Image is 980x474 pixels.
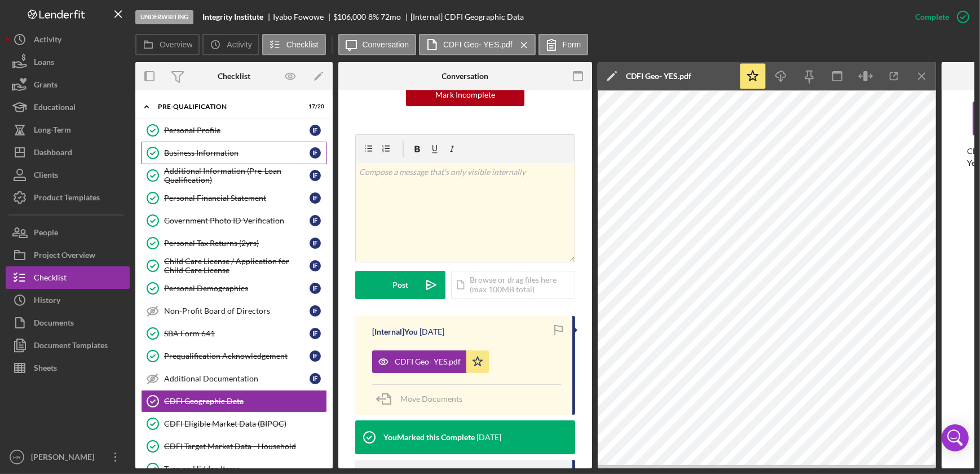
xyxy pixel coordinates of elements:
a: Non-Profit Board of DirectorsIF [141,300,327,322]
div: Open Intercom Messenger [942,424,969,451]
div: Underwriting [135,10,193,24]
button: Product Templates [6,186,130,209]
button: Activity [202,34,259,55]
button: CDFI Geo- YES.pdf [372,350,489,373]
button: History [6,289,130,311]
time: 2025-08-02 14:51 [476,433,501,442]
a: Personal DemographicsIF [141,277,327,300]
a: Project Overview [6,244,130,266]
a: SBA Form 641IF [141,322,327,345]
text: HR [13,454,21,460]
label: Checklist [286,40,319,49]
div: Additional Documentation [164,374,310,383]
div: Activity [34,28,61,54]
time: 2025-09-30 22:13 [420,327,444,336]
div: Long-Term [34,118,71,144]
label: Conversation [363,40,409,49]
button: Educational [6,96,130,118]
div: I F [310,125,321,136]
button: Sheets [6,357,130,379]
a: Clients [6,164,130,186]
button: Post [355,271,445,299]
div: I F [310,170,321,181]
button: People [6,221,130,244]
div: [PERSON_NAME] [28,446,101,471]
div: Pre-Qualification [158,103,296,110]
button: Move Documents [372,385,474,413]
a: Business InformationIF [141,142,327,164]
button: Form [538,34,589,55]
a: Child Care License / Application for Child Care LicenseIF [141,254,327,277]
div: Documents [34,311,74,337]
div: [Internal] CDFI Geographic Data [410,12,524,21]
div: 8 % [368,12,379,21]
div: CDFI Geo- YES.pdf [395,357,461,366]
button: HR[PERSON_NAME] [6,446,130,468]
div: [Internal] You [372,327,418,336]
div: History [34,289,60,314]
div: Checklist [34,266,67,292]
div: Product Templates [34,186,100,212]
div: I F [310,373,321,384]
button: Long-Term [6,118,130,141]
div: Post [392,271,408,299]
span: Move Documents [400,394,462,403]
div: 17 / 20 [304,103,324,110]
a: Personal Tax Returns (2yrs)IF [141,232,327,254]
div: Mark Incomplete [435,84,495,106]
button: Grants [6,73,130,96]
span: $106,000 [333,12,367,21]
a: Dashboard [6,141,130,164]
div: CDFI Geographic Data [164,397,326,406]
button: CDFI Geo- YES.pdf [419,34,536,55]
div: 72 mo [381,12,401,21]
div: Personal Demographics [164,284,310,293]
button: Loans [6,51,130,73]
div: Project Overview [34,244,95,269]
div: Clients [34,164,58,189]
div: Government Photo ID Verification [164,216,310,225]
button: Conversation [338,34,417,55]
div: I F [310,328,321,339]
div: Business Information [164,148,310,157]
label: Overview [160,40,192,49]
label: Form [563,40,581,49]
label: Activity [227,40,251,49]
button: Document Templates [6,334,130,357]
div: I F [310,350,321,362]
div: Turn on Hidden Items [164,464,326,473]
button: Activity [6,28,130,51]
div: CDFI Geo- YES.pdf [626,72,691,81]
div: Grants [34,73,58,99]
div: I F [310,238,321,249]
div: SBA Form 641 [164,329,310,338]
div: CDFI Target Market Data - Household [164,442,326,451]
div: CDFI Eligible Market Data (BIPOC) [164,419,326,428]
button: Checklist [6,266,130,289]
div: Complete [915,6,949,28]
a: Additional Information (Pre-Loan Qualification)IF [141,164,327,187]
div: Personal Tax Returns (2yrs) [164,239,310,248]
div: Personal Profile [164,126,310,135]
div: I F [310,192,321,204]
div: Iyabo Fowowe [273,12,333,21]
div: Checklist [218,72,250,81]
b: Integrity Institute [202,12,263,21]
div: Loans [34,51,54,76]
a: Personal ProfileIF [141,119,327,142]
a: CDFI Target Market Data - Household [141,435,327,458]
button: Checklist [262,34,326,55]
a: Documents [6,311,130,334]
div: I F [310,283,321,294]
